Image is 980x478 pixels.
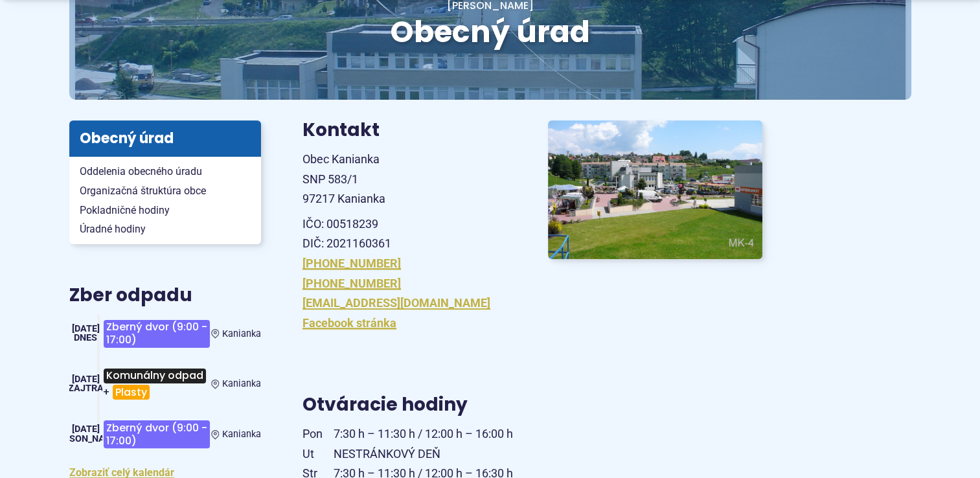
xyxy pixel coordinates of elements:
span: Oddelenia obecného úradu [80,162,251,181]
span: [PERSON_NAME] [50,433,121,444]
span: Kanianka [222,328,261,339]
span: [DATE] [72,323,100,334]
h3: Otváracie hodiny [302,395,762,415]
span: [DATE] [72,424,100,435]
a: Facebook stránka [302,316,396,330]
h3: Obecný úrad [69,120,261,157]
a: Zberný dvor (9:00 - 17:00) Kanianka [DATE] [PERSON_NAME] [69,415,261,453]
a: [EMAIL_ADDRESS][DOMAIN_NAME] [302,296,490,310]
span: Zajtra [68,383,104,394]
a: Úradné hodiny [69,220,261,239]
span: Zberný dvor (9:00 - 17:00) [104,320,210,348]
a: [PHONE_NUMBER] [302,256,401,270]
span: Zberný dvor (9:00 - 17:00) [104,420,210,448]
span: Obecný úrad [390,11,590,52]
span: Obec Kanianka SNP 583/1 97217 Kanianka [302,152,385,205]
span: Organizačná štruktúra obce [80,181,251,201]
span: Úradné hodiny [80,220,251,239]
span: Kanianka [222,429,261,440]
span: Dnes [74,332,97,343]
span: Komunálny odpad [104,369,206,383]
span: Ut [302,444,334,464]
span: Pon [302,424,334,444]
h3: Kontakt [302,120,517,141]
a: Komunálny odpad+Plasty Kanianka [DATE] Zajtra [69,363,261,405]
a: Pokladničné hodiny [69,201,261,220]
a: Organizačná štruktúra obce [69,181,261,201]
h3: Zber odpadu [69,286,261,306]
span: Plasty [113,385,150,400]
a: [PHONE_NUMBER] [302,277,401,290]
h3: + [102,363,211,405]
span: [DATE] [72,374,100,385]
p: IČO: 00518239 DIČ: 2021160361 [302,214,517,254]
a: Zberný dvor (9:00 - 17:00) Kanianka [DATE] Dnes [69,315,261,353]
span: Pokladničné hodiny [80,201,251,220]
span: Kanianka [222,378,261,389]
a: Oddelenia obecného úradu [69,162,261,181]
